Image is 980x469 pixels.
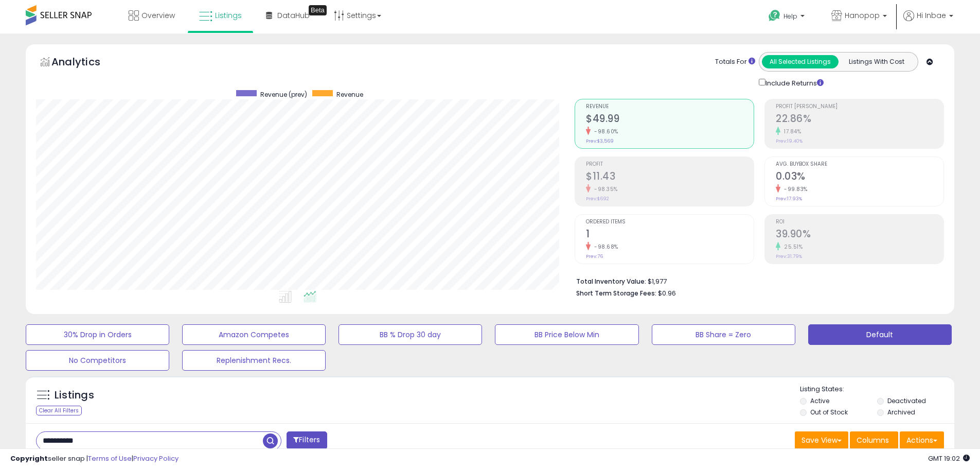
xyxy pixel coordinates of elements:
[586,170,754,184] h2: $11.43
[776,162,943,167] span: Avg. Buybox Share
[762,55,839,68] button: All Selected Listings
[810,396,829,405] label: Active
[800,385,954,394] p: Listing States:
[776,113,943,127] h2: 22.86%
[900,431,944,449] button: Actions
[887,408,915,416] label: Archived
[928,454,970,463] span: 2025-08-14 19:02 GMT
[768,9,781,22] i: Get Help
[780,243,803,251] small: 25.51%
[591,128,618,135] small: -98.60%
[652,324,795,345] button: BB Share = Zero
[133,454,179,463] a: Privacy Policy
[776,219,943,225] span: ROI
[586,228,754,242] h2: 1
[845,10,880,21] span: Hanopop
[336,90,363,99] span: Revenue
[776,170,943,184] h2: 0.03%
[776,138,803,144] small: Prev: 19.40%
[586,253,603,259] small: Prev: 76
[586,113,754,127] h2: $49.99
[776,104,943,110] span: Profit [PERSON_NAME]
[26,350,169,371] button: No Competitors
[576,289,656,298] b: Short Term Storage Fees:
[215,10,242,21] span: Listings
[586,138,614,144] small: Prev: $3,569
[795,431,848,449] button: Save View
[10,454,48,463] strong: Copyright
[141,10,175,21] span: Overview
[586,196,609,202] small: Prev: $692
[850,431,898,449] button: Columns
[715,57,755,67] div: Totals For
[495,324,638,345] button: BB Price Below Min
[760,2,815,33] a: Help
[808,324,952,345] button: Default
[591,243,618,251] small: -98.68%
[917,10,946,21] span: Hi Inbae
[586,219,754,225] span: Ordered Items
[88,454,132,463] a: Terms of Use
[751,77,836,89] div: Include Returns
[51,55,120,72] h5: Analytics
[857,435,889,445] span: Columns
[182,324,326,345] button: Amazon Competes
[586,162,754,167] span: Profit
[780,185,808,193] small: -99.83%
[182,350,326,371] button: Replenishment Recs.
[810,408,848,416] label: Out of Stock
[338,324,482,345] button: BB % Drop 30 day
[903,10,953,33] a: Hi Inbae
[776,196,802,202] small: Prev: 17.93%
[36,406,82,415] div: Clear All Filters
[591,185,618,193] small: -98.35%
[277,10,310,21] span: DataHub
[309,5,327,15] div: Tooltip anchor
[260,90,307,99] span: Revenue (prev)
[576,274,936,287] li: $1,977
[26,324,169,345] button: 30% Drop in Orders
[586,104,754,110] span: Revenue
[10,454,179,464] div: seller snap | |
[838,55,915,68] button: Listings With Cost
[783,12,797,21] span: Help
[658,288,676,298] span: $0.96
[776,253,802,259] small: Prev: 31.79%
[287,431,327,449] button: Filters
[780,128,801,135] small: 17.84%
[887,396,926,405] label: Deactivated
[55,388,94,403] h5: Listings
[576,277,646,286] b: Total Inventory Value:
[776,228,943,242] h2: 39.90%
